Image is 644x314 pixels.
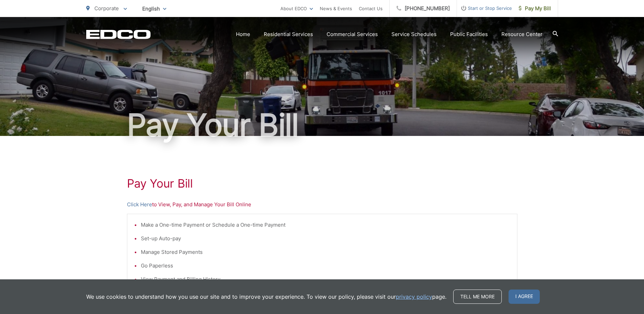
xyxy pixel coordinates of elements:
[127,200,517,209] p: to View, Pay, and Manage Your Bill Online
[359,4,383,13] a: Contact Us
[141,248,510,256] li: Manage Stored Payments
[236,30,250,38] a: Home
[127,177,517,190] h1: Pay Your Bill
[94,5,119,12] span: Corporate
[127,200,152,209] a: Click Here
[391,30,437,38] a: Service Schedules
[327,30,378,38] a: Commercial Services
[450,30,488,38] a: Public Facilities
[141,221,510,229] li: Make a One-time Payment or Schedule a One-time Payment
[453,290,502,304] a: Tell me more
[86,30,151,39] a: EDCD logo. Return to the homepage.
[86,108,558,142] h1: Pay Your Bill
[137,3,171,15] span: English
[141,262,510,270] li: Go Paperless
[141,234,510,243] li: Set-up Auto-pay
[280,4,313,13] a: About EDCO
[320,4,352,13] a: News & Events
[501,30,542,38] a: Resource Center
[396,293,432,301] a: privacy policy
[86,293,446,301] p: We use cookies to understand how you use our site and to improve your experience. To view our pol...
[264,30,313,38] a: Residential Services
[509,290,540,304] span: I agree
[519,4,551,13] span: Pay My Bill
[141,275,510,283] li: View Payment and Billing History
